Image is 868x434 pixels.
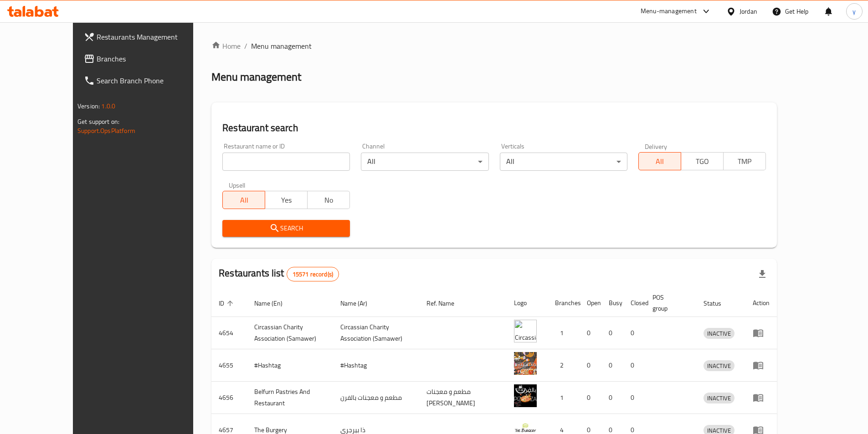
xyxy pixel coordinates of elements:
label: Upsell [229,182,246,188]
span: POS group [652,292,685,314]
td: 0 [623,317,645,349]
th: Branches [548,289,580,317]
td: 4655 [211,349,247,382]
span: Name (En) [254,298,294,309]
div: All [500,153,627,171]
span: ID [219,298,236,309]
div: Export file [751,263,773,285]
button: No [307,191,350,209]
img: ​Circassian ​Charity ​Association​ (Samawer) [514,320,537,342]
span: All [642,155,678,168]
div: Menu-management [641,6,697,17]
span: TGO [685,155,720,168]
td: ​Circassian ​Charity ​Association​ (Samawer) [247,317,333,349]
td: Belfurn Pastries And Restaurant [247,382,333,414]
h2: Menu management [211,70,301,84]
span: Search Branch Phone [97,75,211,86]
img: Belfurn Pastries And Restaurant [514,384,537,407]
div: INACTIVE [704,328,734,339]
li: / [244,41,247,51]
td: 0 [580,349,601,382]
nav: breadcrumb [211,41,777,51]
td: 0 [601,349,623,382]
input: Search for restaurant name or ID.. [222,153,350,171]
td: 0 [601,317,623,349]
span: 15571 record(s) [287,270,339,279]
a: Search Branch Phone [77,70,218,92]
a: Support.OpsPlatform [77,125,135,137]
td: 1 [548,382,580,414]
span: Restaurants Management [97,31,211,42]
td: 0 [580,382,601,414]
div: Menu [753,392,770,403]
td: 1 [548,317,580,349]
th: Closed [623,289,645,317]
span: Ref. Name [426,298,466,309]
span: Search [230,223,343,234]
label: Delivery [645,143,668,149]
span: TMP [727,155,762,168]
span: Menu management [251,41,312,51]
div: All [361,153,488,171]
td: 2 [548,349,580,382]
td: ​Circassian ​Charity ​Association​ (Samawer) [333,317,419,349]
span: INACTIVE [704,393,734,403]
span: No [311,194,346,207]
button: All [222,191,265,209]
td: 4656 [211,382,247,414]
span: y [853,6,856,16]
span: INACTIVE [704,328,734,339]
span: Name (Ar) [340,298,379,309]
td: 0 [580,317,601,349]
span: Branches [97,53,211,64]
button: Yes [265,191,308,209]
td: 0 [601,382,623,414]
span: 1.0.0 [101,100,115,112]
span: INACTIVE [704,361,734,371]
h2: Restaurants list [219,266,339,281]
td: مطعم و معجنات بالفرن [333,382,419,414]
td: 0 [623,349,645,382]
button: Search [222,220,350,237]
a: Restaurants Management [77,26,218,48]
img: #Hashtag [514,352,537,375]
h2: Restaurant search [222,121,766,135]
div: Jordan [740,6,757,16]
a: Home [211,41,241,51]
td: 4654 [211,317,247,349]
td: #Hashtag [333,349,419,382]
th: Busy [601,289,623,317]
th: Open [580,289,601,317]
td: 0 [623,382,645,414]
td: مطعم و معجنات [PERSON_NAME] [419,382,507,414]
button: All [638,152,681,170]
button: TGO [681,152,724,170]
th: Logo [507,289,548,317]
div: Menu [753,327,770,338]
span: All [226,194,262,207]
th: Action [745,289,777,317]
button: TMP [723,152,766,170]
span: Status [704,298,733,309]
span: Get support on: [77,116,119,128]
div: Total records count [287,267,339,281]
td: #Hashtag [247,349,333,382]
span: Version: [77,100,100,112]
a: Branches [77,48,218,70]
div: Menu [753,360,770,371]
span: Yes [269,194,304,207]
